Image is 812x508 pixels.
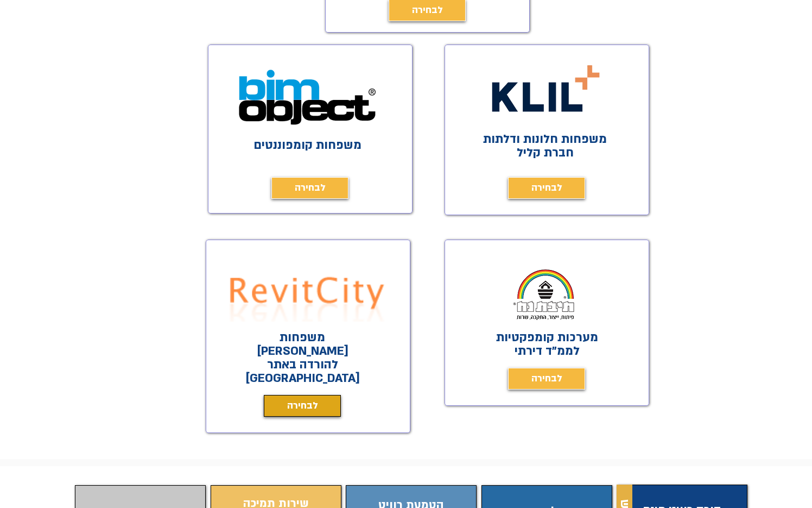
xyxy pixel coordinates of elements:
[531,371,562,386] span: לבחירה
[496,329,598,359] span: מערכות קומפקטיות לממ"ד דירתי
[412,3,443,18] span: לבחירה
[531,180,562,196] span: לבחירה
[483,131,607,147] span: משפחות חלונות ודלתות
[238,69,376,126] img: Bim object משפחות רוויט בחינם
[253,137,361,153] a: משפחות קומפוננטים
[264,395,341,417] a: לבחירה
[245,329,360,386] span: משפחות [PERSON_NAME] להורדה באתר [GEOGRAPHIC_DATA]
[486,60,607,117] img: קליל משפחות רוויט בחינם
[508,177,585,199] a: לבחירה
[517,145,574,161] span: חברת קליל
[287,398,318,413] span: לבחירה
[506,265,583,322] img: תיבת נח משפחות רוויט בחינם
[508,368,585,390] a: לבחירה
[226,265,389,322] img: Revit city משפחות רוויט בחינם
[271,177,348,199] a: לבחירה
[295,180,326,196] span: לבחירה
